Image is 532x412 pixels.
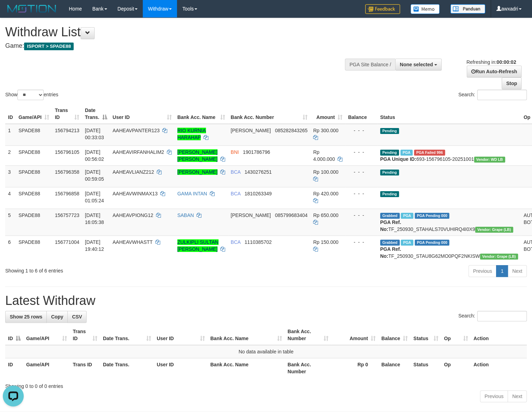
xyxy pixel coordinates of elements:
[177,191,207,196] a: GAMA INTAN
[496,59,516,65] strong: 00:00:02
[55,191,79,196] span: 156796858
[177,239,219,252] a: ZULKIPLI SULTAN [PERSON_NAME]
[331,358,379,378] th: Rp 0
[415,240,450,246] span: PGA Pending
[5,358,23,378] th: ID
[5,380,527,390] div: Showing 0 to 0 of 0 entries
[23,325,70,345] th: Game/API: activate to sort column ascending
[414,150,445,156] span: PGA Error
[400,62,433,67] span: None selected
[380,246,401,259] b: PGA Ref. No:
[244,239,272,245] span: Copy 1110385702 to clipboard
[231,239,241,245] span: BCA
[5,311,47,323] a: Show 25 rows
[365,4,400,14] img: Feedback.jpg
[55,169,79,175] span: 156796358
[244,169,272,175] span: Copy 1430276251 to clipboard
[348,190,375,197] div: - - -
[458,311,527,321] label: Search:
[231,191,241,196] span: BCA
[275,128,308,133] span: Copy 085282843265 to clipboard
[345,59,395,70] div: PGA Site Balance /
[24,43,74,50] span: ISPORT > SPADE88
[395,59,442,70] button: None selected
[471,325,527,345] th: Action
[175,104,228,124] th: Bank Acc. Name: activate to sort column ascending
[154,358,208,378] th: User ID
[5,187,16,209] td: 4
[5,25,348,39] h1: Withdraw List
[85,128,104,140] span: [DATE] 00:33:03
[441,358,471,378] th: Op
[415,213,450,219] span: PGA Pending
[112,212,153,218] span: AAHEAVPIONG12
[52,104,82,124] th: Trans ID: activate to sort column ascending
[231,212,271,218] span: [PERSON_NAME]
[313,149,335,162] span: Rp 4.000.000
[85,191,104,203] span: [DATE] 01:05:24
[177,212,194,218] a: SABAN
[458,90,527,100] label: Search:
[380,240,400,246] span: Grabbed
[285,325,331,345] th: Bank Acc. Number: activate to sort column ascending
[441,325,471,345] th: Op: activate to sort column ascending
[72,314,82,320] span: CSV
[228,104,310,124] th: Bank Acc. Number: activate to sort column ascending
[55,239,79,245] span: 156771004
[348,127,375,134] div: - - -
[313,239,338,245] span: Rp 150.000
[380,150,399,156] span: Pending
[466,59,516,65] span: Refreshing in:
[502,77,522,89] a: Stop
[5,209,16,235] td: 5
[378,325,411,345] th: Balance: activate to sort column ascending
[380,219,401,232] b: PGA Ref. No:
[331,325,379,345] th: Amount: activate to sort column ascending
[70,325,100,345] th: Trans ID: activate to sort column ascending
[100,325,154,345] th: Date Trans.: activate to sort column ascending
[5,325,23,345] th: ID: activate to sort column descending
[380,156,416,162] b: PGA Unique ID:
[177,149,217,162] a: [PERSON_NAME] [PERSON_NAME]
[471,358,527,378] th: Action
[51,314,63,320] span: Copy
[5,90,58,100] label: Show entries
[380,128,399,134] span: Pending
[16,187,52,209] td: SPADE88
[285,358,331,378] th: Bank Acc. Number
[313,128,338,133] span: Rp 300.000
[207,358,285,378] th: Bank Acc. Name
[207,325,285,345] th: Bank Acc. Name: activate to sort column ascending
[85,239,104,252] span: [DATE] 19:40:12
[5,345,527,358] td: No data available in table
[112,239,153,245] span: AAHEAVWHASTT
[231,128,271,133] span: [PERSON_NAME]
[82,104,110,124] th: Date Trans.: activate to sort column descending
[10,314,42,320] span: Show 25 rows
[508,390,527,402] a: Next
[67,311,87,323] a: CSV
[231,149,239,155] span: BNI
[85,149,104,162] span: [DATE] 00:56:02
[475,227,513,233] span: Vendor URL: https://dashboard.q2checkout.com/secure
[380,170,399,175] span: Pending
[480,254,518,260] span: Vendor URL: https://dashboard.q2checkout.com/secure
[5,165,16,187] td: 3
[401,213,413,219] span: Marked by awxwdspade
[5,145,16,165] td: 2
[450,4,485,14] img: panduan.png
[16,124,52,146] td: SPADE88
[468,265,496,277] a: Previous
[313,169,338,175] span: Rp 100.000
[17,90,44,100] select: Showentries
[348,212,375,219] div: - - -
[16,145,52,165] td: SPADE88
[177,169,217,175] a: [PERSON_NAME]
[401,240,413,246] span: Marked by awxadri
[231,169,241,175] span: BCA
[275,212,308,218] span: Copy 085799683404 to clipboard
[23,358,70,378] th: Game/API
[100,358,154,378] th: Date Trans.
[378,358,411,378] th: Balance
[243,149,270,155] span: Copy 1901786796 to clipboard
